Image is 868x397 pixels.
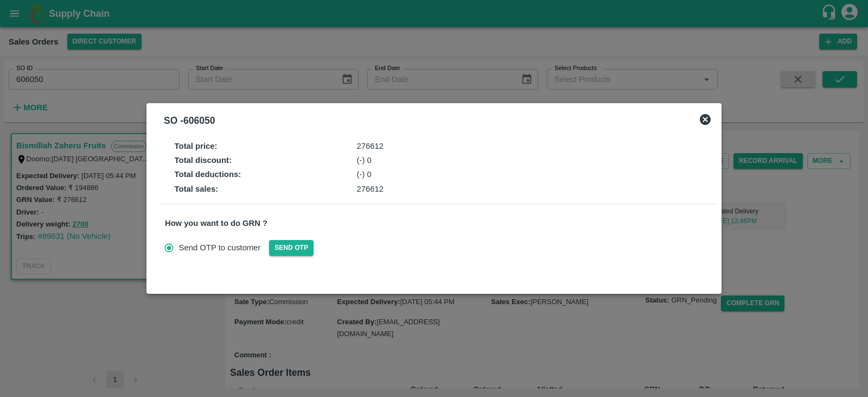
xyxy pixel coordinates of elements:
[175,156,232,165] strong: Total discount :
[357,170,372,179] span: (-) 0
[269,240,314,256] button: Send OTP
[164,113,215,128] div: SO - 606050
[165,219,267,228] strong: How you want to do GRN ?
[179,242,261,254] span: Send OTP to customer
[175,185,219,193] strong: Total sales :
[357,156,372,165] span: (-) 0
[357,142,384,150] span: 276612
[357,185,384,193] span: 276612
[175,142,218,150] strong: Total price :
[175,170,241,179] strong: Total deductions :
